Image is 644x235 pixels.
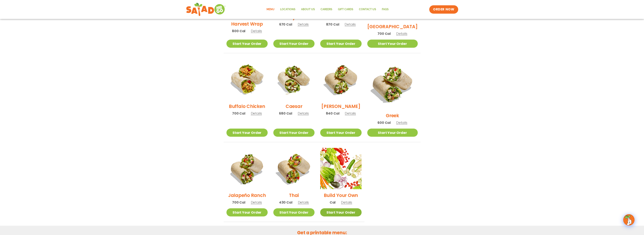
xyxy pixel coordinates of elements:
img: new-SAG-logo-768×292 [186,2,226,17]
span: Details [345,111,356,116]
a: Start Your Order [226,129,268,137]
nav: Menu [264,5,391,14]
a: Careers [318,5,335,14]
span: Details [251,200,262,205]
h2: [GEOGRAPHIC_DATA] [367,23,418,30]
span: ORDER NOW [433,7,454,12]
h2: Greek [386,112,399,119]
a: Menu [264,5,277,14]
span: 670 Cal [279,22,292,27]
h2: Buffalo Chicken [229,103,265,110]
a: FAQs [379,5,391,14]
a: Start Your Order [273,40,315,48]
h2: Caesar [286,103,302,110]
span: 680 Cal [279,111,292,116]
span: Details [298,200,309,205]
span: Details [251,111,262,116]
span: Details [251,29,262,33]
a: GIFT CARDS [335,5,356,14]
a: Start Your Order [367,40,418,48]
span: 700 Cal [232,200,245,205]
span: Details [341,200,352,205]
h2: Jalapeño Ranch [228,192,266,199]
a: Start Your Order [367,129,418,137]
img: wpChatIcon [624,215,634,225]
span: Details [396,31,407,36]
span: 700 Cal [232,111,245,116]
img: Product photo for Build Your Own [320,148,361,189]
a: Start Your Order [273,208,315,216]
img: Product photo for Buffalo Chicken Wrap [226,59,268,100]
span: 840 Cal [326,111,339,116]
a: Start Your Order [320,208,361,216]
span: 870 Cal [326,22,339,27]
a: Start Your Order [320,40,361,48]
span: Cal [330,200,336,205]
h2: Southwest Harvest Wrap [226,14,268,27]
h2: Build Your Own [324,192,358,199]
img: Product photo for Jalapeño Ranch Wrap [226,148,268,189]
h2: [PERSON_NAME] [321,103,360,110]
a: Start Your Order [226,40,268,48]
span: 430 Cal [279,200,292,205]
span: Details [345,22,356,27]
a: Contact Us [356,5,379,14]
span: 600 Cal [377,120,391,125]
a: Locations [277,5,298,14]
img: Product photo for Cobb Wrap [320,59,361,100]
a: Start Your Order [226,208,268,216]
img: Product photo for Greek Wrap [367,59,418,109]
a: Start Your Order [320,129,361,137]
img: Product photo for Thai Wrap [273,148,315,189]
a: ORDER NOW [429,5,458,14]
span: Details [298,22,309,27]
span: Details [396,120,407,125]
span: 700 Cal [377,31,391,36]
a: Start Your Order [273,129,315,137]
h2: Thai [289,192,299,199]
span: 800 Cal [232,28,245,34]
img: Product photo for Caesar Wrap [273,59,315,100]
a: About Us [298,5,318,14]
span: Details [298,111,309,116]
